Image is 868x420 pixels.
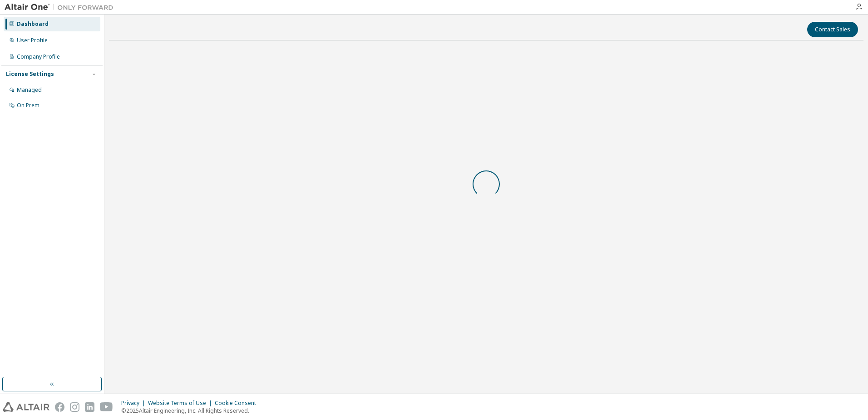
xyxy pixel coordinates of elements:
img: linkedin.svg [85,402,94,412]
div: Website Terms of Use [148,400,215,407]
div: Privacy [121,400,148,407]
img: instagram.svg [70,402,79,412]
div: On Prem [17,102,39,109]
div: Dashboard [17,20,49,28]
img: Altair One [5,3,118,12]
div: Company Profile [17,53,60,60]
div: License Settings [6,70,54,78]
img: youtube.svg [100,402,113,412]
img: facebook.svg [55,402,64,412]
div: User Profile [17,37,48,44]
div: Cookie Consent [215,400,261,407]
img: altair_logo.svg [3,402,49,412]
p: © 2025 Altair Engineering, Inc. All Rights Reserved. [121,407,261,415]
div: Managed [17,86,42,94]
button: Contact Sales [807,22,858,37]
